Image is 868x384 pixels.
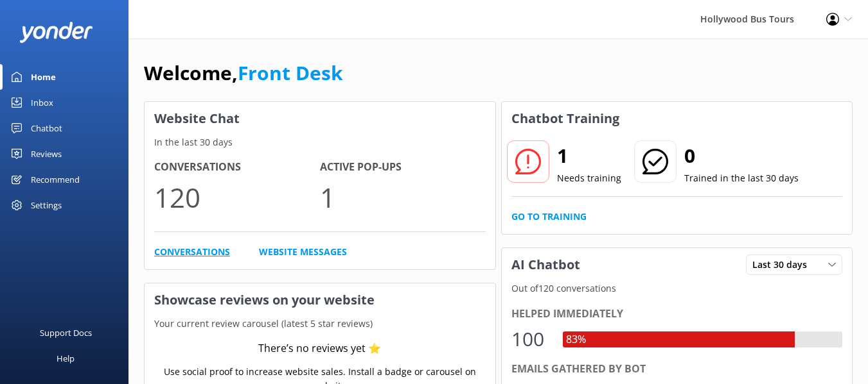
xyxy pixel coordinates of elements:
[684,140,799,171] h2: 0
[511,210,587,224] a: Go to Training
[145,283,495,317] h3: Showcase reviews on your website
[57,346,75,371] div: Help
[31,141,62,167] div: Reviews
[511,306,843,322] div: Helped immediately
[154,159,320,176] h4: Conversations
[19,22,93,43] img: yonder-white-logo.png
[145,102,495,135] h3: Website Chat
[684,171,799,185] p: Trained in the last 30 days
[502,248,590,281] h3: AI Chatbot
[502,102,629,135] h3: Chatbot Training
[752,258,815,272] span: Last 30 days
[238,60,343,86] a: Front Desk
[502,281,853,296] p: Out of 120 conversations
[154,176,320,219] p: 120
[31,115,62,141] div: Chatbot
[31,167,80,192] div: Recommend
[31,192,62,218] div: Settings
[145,135,495,149] p: In the last 30 days
[144,58,343,88] h1: Welcome,
[145,317,495,331] p: Your current review carousel (latest 5 star reviews)
[258,340,381,357] div: There’s no reviews yet ⭐
[320,159,486,176] h4: Active Pop-ups
[557,171,621,185] p: Needs training
[259,245,347,259] a: Website Messages
[31,90,53,115] div: Inbox
[320,176,486,219] p: 1
[40,320,92,346] div: Support Docs
[154,245,230,259] a: Conversations
[511,361,843,378] div: Emails gathered by bot
[563,331,589,348] div: 83%
[511,324,550,355] div: 100
[557,140,621,171] h2: 1
[31,64,56,90] div: Home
